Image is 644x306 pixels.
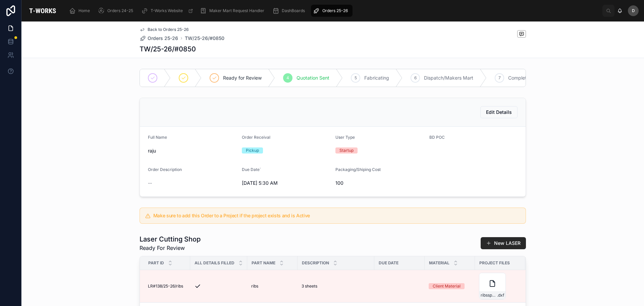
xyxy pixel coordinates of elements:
span: DashBoards [282,8,305,13]
button: Edit Details [480,106,518,118]
span: 3 sheets [302,283,317,289]
span: D [632,8,635,13]
span: Description [302,260,329,266]
img: App logo [27,5,58,16]
span: LR#138/25-26/ribs [148,283,183,289]
span: ribs [251,283,258,289]
span: Edit Details [486,109,512,116]
a: Maker Mart Request Handler [198,5,269,17]
span: Orders 24-25 [107,8,133,13]
a: Back to Orders 25-26 [140,27,189,32]
h5: Make sure to add this Order to a Project if the project exists and is Active [153,213,520,218]
span: All Details Filled [195,260,234,266]
a: Orders 24-25 [96,5,138,17]
span: Back to Orders 25-26 [148,27,189,32]
span: 100 [335,180,424,186]
span: Maker Mart Request Handler [209,8,264,13]
span: Orders 25-26 [322,8,348,13]
div: scrollable content [64,3,602,18]
span: Dispatch/Makers Mart [424,75,473,81]
span: Ready for Review [223,75,262,81]
a: T-Works Website [139,5,197,17]
div: Pickup [246,147,259,154]
span: Orders 25-26 [148,35,178,42]
span: Full Name [148,135,167,140]
span: .dxf [497,293,504,298]
span: T-Works Website [151,8,183,13]
a: Home [67,5,95,17]
span: -- [148,180,152,186]
button: New LASER [481,237,526,249]
a: Orders 25-26 [311,5,353,17]
span: 7 [498,75,501,81]
a: DashBoards [270,5,310,17]
span: Quotation Sent [297,75,329,81]
div: Startup [339,147,354,154]
span: Part Name [252,260,275,266]
span: Due Date` [242,167,261,172]
h1: Laser Cutting Shop [140,234,201,244]
span: [DATE] 5:30 AM [242,180,330,186]
span: Home [78,8,90,13]
span: 6 [414,75,417,81]
span: ribsspars [481,293,497,298]
span: raju [148,147,236,154]
span: Order Receival [242,135,270,140]
span: Complete [508,75,529,81]
span: User Type [335,135,355,140]
span: 5 [355,75,357,81]
span: Ready For Review [140,244,201,252]
a: Orders 25-26 [140,35,178,42]
span: Order Description [148,167,182,172]
span: 4 [286,75,289,81]
span: BD POC [429,135,445,140]
span: Packaging/Shiping Cost [335,167,381,172]
h1: TW/25-26/#0850 [140,44,196,54]
span: Material [429,260,449,266]
div: Client Material [433,283,461,289]
span: Project Files [479,260,510,266]
a: TW/25-26/#0850 [185,35,224,42]
span: Part ID [148,260,164,266]
span: Fabricating [364,75,389,81]
span: Due Date [379,260,398,266]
